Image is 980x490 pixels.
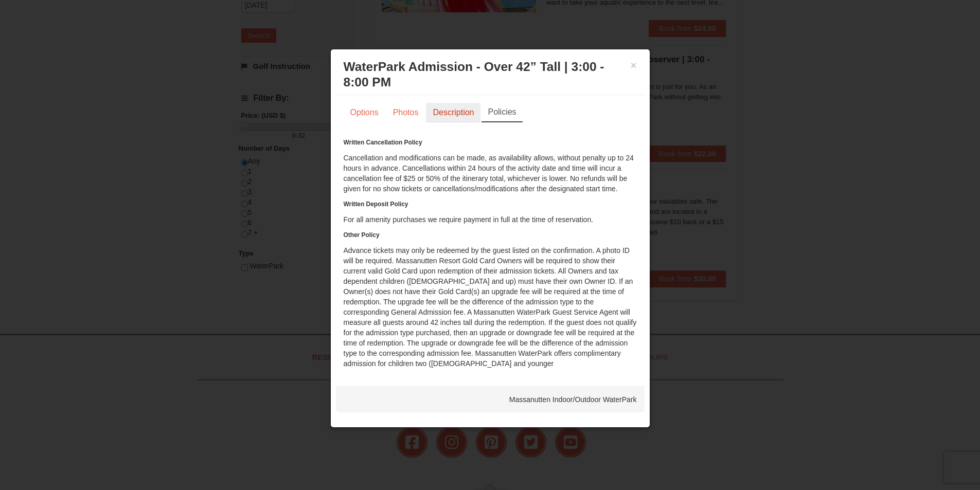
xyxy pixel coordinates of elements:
[344,103,385,122] a: Options
[482,103,522,122] a: Policies
[344,59,637,90] h3: WaterPark Admission - Over 42” Tall | 3:00 - 8:00 PM
[344,137,637,369] div: Cancellation and modifications can be made, as availability allows, without penalty up to 24 hour...
[344,199,637,209] h6: Written Deposit Policy
[426,103,480,122] a: Description
[344,137,637,148] h6: Written Cancellation Policy
[631,60,637,70] button: ×
[386,103,425,122] a: Photos
[336,387,645,412] div: Massanutten Indoor/Outdoor WaterPark
[344,230,637,240] h6: Other Policy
